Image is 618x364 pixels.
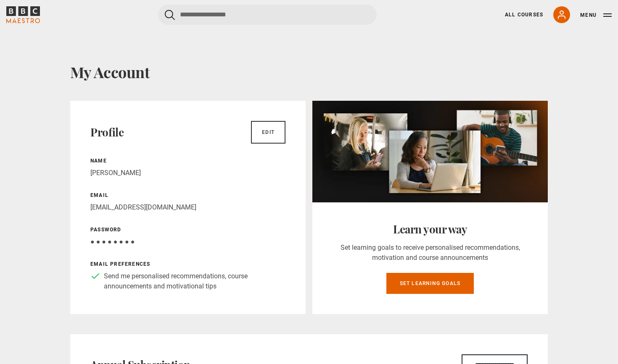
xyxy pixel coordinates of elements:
button: Toggle navigation [580,11,612,19]
h2: Learn your way [333,223,528,236]
p: Email [90,191,285,199]
input: Search [158,5,377,25]
span: ● ● ● ● ● ● ● ● [90,238,135,246]
button: Submit the search query [165,10,175,20]
p: Set learning goals to receive personalised recommendations, motivation and course announcements [333,243,528,263]
svg: BBC Maestro [6,6,40,23]
p: Email preferences [90,260,285,268]
a: Edit [251,121,285,144]
a: Set learning goals [386,273,474,294]
p: Send me personalised recommendations, course announcements and motivational tips [104,271,285,291]
h1: My Account [70,63,548,81]
a: All Courses [505,11,543,18]
h2: Profile [90,126,124,139]
p: Password [90,226,285,233]
p: Name [90,157,285,165]
p: [EMAIL_ADDRESS][DOMAIN_NAME] [90,202,285,212]
p: [PERSON_NAME] [90,168,285,178]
